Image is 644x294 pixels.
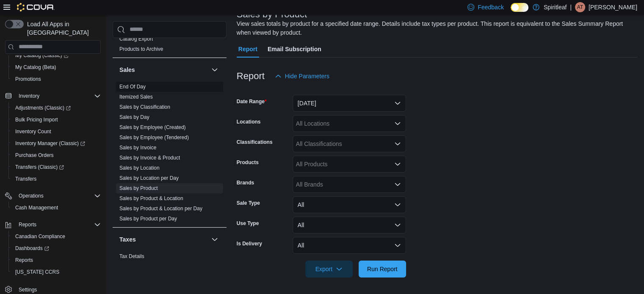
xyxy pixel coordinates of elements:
span: Adjustments (Classic) [12,103,101,113]
span: Canadian Compliance [12,231,101,242]
a: [US_STATE] CCRS [12,267,63,277]
span: Products to Archive [119,46,163,52]
a: My Catalog (Classic) [12,50,72,60]
span: Transfers [12,174,101,184]
div: Allen T [575,2,585,12]
a: Sales by Invoice [119,145,156,151]
button: Open list of options [394,140,401,147]
button: Open list of options [394,181,401,188]
span: Adjustments (Classic) [15,104,71,111]
span: Dashboards [15,245,49,252]
span: Sales by Product & Location per Day [119,205,202,212]
span: Run Report [367,265,398,273]
input: Dark Mode [511,3,528,12]
p: [PERSON_NAME] [589,2,637,12]
span: Feedback [478,3,503,11]
a: Sales by Classification [119,104,170,110]
label: Locations [237,118,261,125]
a: Sales by Product [119,185,158,191]
a: Sales by Invoice & Product [119,155,180,161]
label: Date Range [237,98,267,105]
a: My Catalog (Beta) [12,62,60,72]
a: My Catalog (Classic) [8,49,104,61]
span: My Catalog (Classic) [15,52,69,59]
a: Adjustments (Classic) [8,102,104,114]
a: Dashboards [12,243,53,253]
span: Purchase Orders [15,152,54,159]
button: Operations [15,191,47,201]
a: Transfers (Classic) [8,161,104,173]
span: Dark Mode [511,12,511,12]
a: Inventory Manager (Classic) [8,137,104,149]
button: Promotions [8,73,104,85]
span: Sales by Product [119,185,158,192]
a: Sales by Location [119,165,160,171]
a: Promotions [12,74,44,84]
span: Cash Management [12,203,101,213]
span: Purchase Orders [12,150,101,160]
span: Load All Apps in [GEOGRAPHIC_DATA] [24,20,101,37]
h3: Report [237,71,265,81]
button: Export [305,261,353,278]
div: Taxes [113,251,227,275]
button: Hide Parameters [271,68,333,85]
span: Inventory [19,93,39,99]
a: Bulk Pricing Import [12,115,61,125]
span: Sales by Invoice & Product [119,154,180,161]
span: Sales by Day [119,114,149,121]
span: Reports [19,221,36,228]
a: Inventory Count [12,126,55,137]
button: Sales [119,66,208,74]
span: Settings [19,286,37,293]
label: Is Delivery [237,240,262,247]
span: Tax Details [119,253,144,260]
button: Reports [15,220,40,230]
span: Transfers (Classic) [12,162,101,172]
a: Products to Archive [119,46,163,52]
span: Sales by Product & Location [119,195,183,202]
span: My Catalog (Classic) [12,50,101,60]
span: Inventory Manager (Classic) [15,140,85,147]
div: View sales totals by product for a specified date range. Details include tax types per product. T... [237,19,633,37]
label: Sale Type [237,200,260,206]
a: End Of Day [119,84,146,90]
h3: Taxes [119,235,136,244]
button: [US_STATE] CCRS [8,266,104,278]
a: Catalog Export [119,36,153,42]
a: Transfers (Classic) [12,162,67,172]
button: [DATE] [293,95,406,112]
span: Email Subscription [268,41,321,58]
span: Hide Parameters [285,72,329,80]
span: AT [577,2,583,12]
span: Catalog Export [119,36,153,42]
button: Taxes [210,234,220,245]
a: Sales by Employee (Tendered) [119,135,189,140]
h3: Sales [119,66,135,74]
label: Products [237,159,259,166]
span: [US_STATE] CCRS [15,269,59,275]
span: Inventory [15,91,101,101]
button: Reports [8,254,104,266]
button: Inventory [2,90,104,102]
button: Transfers [8,173,104,185]
button: Sales [210,65,220,75]
span: My Catalog (Beta) [12,62,101,72]
div: Sales [113,82,227,227]
a: Sales by Product & Location [119,195,183,201]
a: Sales by Day [119,114,149,120]
button: Canadian Compliance [8,231,104,242]
button: All [293,217,406,234]
label: Use Type [237,220,259,227]
button: Bulk Pricing Import [8,114,104,126]
span: Promotions [15,76,41,82]
a: Purchase Orders [12,150,57,160]
span: Transfers (Classic) [15,164,64,170]
button: Cash Management [8,202,104,214]
button: Taxes [119,235,208,244]
span: Bulk Pricing Import [15,116,58,123]
a: Canadian Compliance [12,231,69,242]
span: Sales by Location per Day [119,175,179,181]
a: Transfers [12,174,40,184]
span: Sales by Classification [119,104,170,110]
button: Reports [2,219,104,231]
